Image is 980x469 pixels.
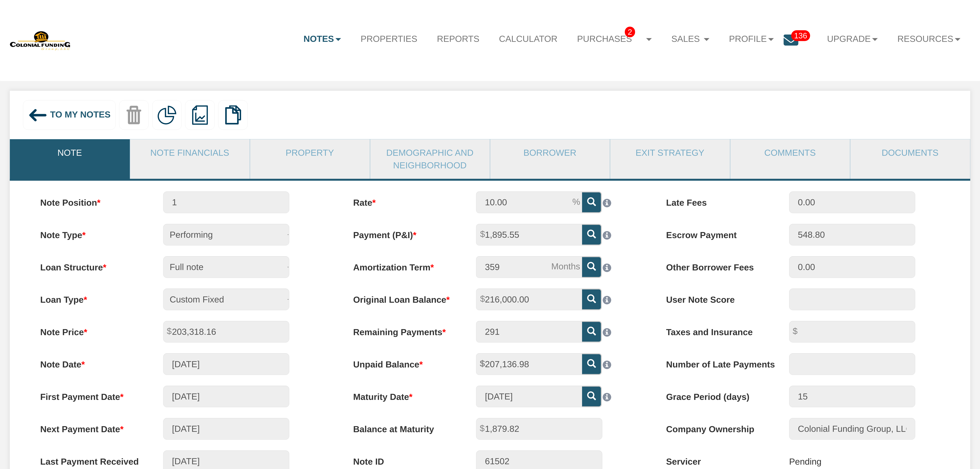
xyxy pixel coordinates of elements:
[730,139,850,166] a: Comments
[655,386,778,403] label: Grace Period (days)
[29,224,153,241] label: Note Type
[610,139,730,166] a: Exit Strategy
[163,353,289,375] input: MM/DD/YYYY
[163,386,289,407] input: MM/DD/YYYY
[157,105,177,125] img: partial.png
[124,105,144,125] img: trash-disabled.png
[342,256,465,274] label: Amortization Term
[625,27,635,37] span: 2
[342,450,465,468] label: Note ID
[342,192,465,209] label: Rate
[655,289,778,306] label: User Note Score
[784,28,817,57] a: 136
[427,28,489,50] a: Reports
[342,224,465,241] label: Payment (P&I)
[655,224,778,241] label: Escrow Payment
[10,139,129,166] a: Note
[655,321,778,338] label: Taxes and Insurance
[29,450,153,468] label: Last Payment Received
[29,418,153,436] label: Next Payment Date
[719,28,784,51] a: Profile
[655,353,778,371] label: Number of Late Payments
[29,321,153,338] label: Note Price
[476,192,582,213] input: This field can contain only numeric characters
[342,289,465,306] label: Original Loan Balance
[791,30,810,41] span: 136
[29,192,153,209] label: Note Position
[190,105,210,125] img: reports.png
[655,192,778,209] label: Late Fees
[223,105,243,125] img: copy.png
[29,353,153,371] label: Note Date
[29,256,153,274] label: Loan Structure
[351,28,427,50] a: Properties
[29,289,153,306] label: Loan Type
[130,139,250,166] a: Note Financials
[28,105,48,125] img: back_arrow_left_icon.svg
[817,28,888,51] a: Upgrade
[29,386,153,403] label: First Payment Date
[163,418,289,440] input: MM/DD/YYYY
[370,139,490,179] a: Demographic and Neighborhood
[342,418,465,436] label: Balance at Maturity
[342,386,465,403] label: Maturity Date
[294,28,351,51] a: Notes
[567,28,662,51] a: Purchases2
[490,139,610,166] a: Borrower
[342,321,465,338] label: Remaining Payments
[850,139,970,166] a: Documents
[489,28,567,50] a: Calculator
[250,139,369,166] a: Property
[50,110,111,119] span: To My Notes
[342,353,465,371] label: Unpaid Balance
[655,418,778,436] label: Company Ownership
[662,28,719,51] a: Sales
[655,450,778,468] label: Servicer
[888,28,970,51] a: Resources
[476,386,582,407] input: MM/DD/YYYY
[655,256,778,274] label: Other Borrower Fees
[10,30,71,51] img: 579666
